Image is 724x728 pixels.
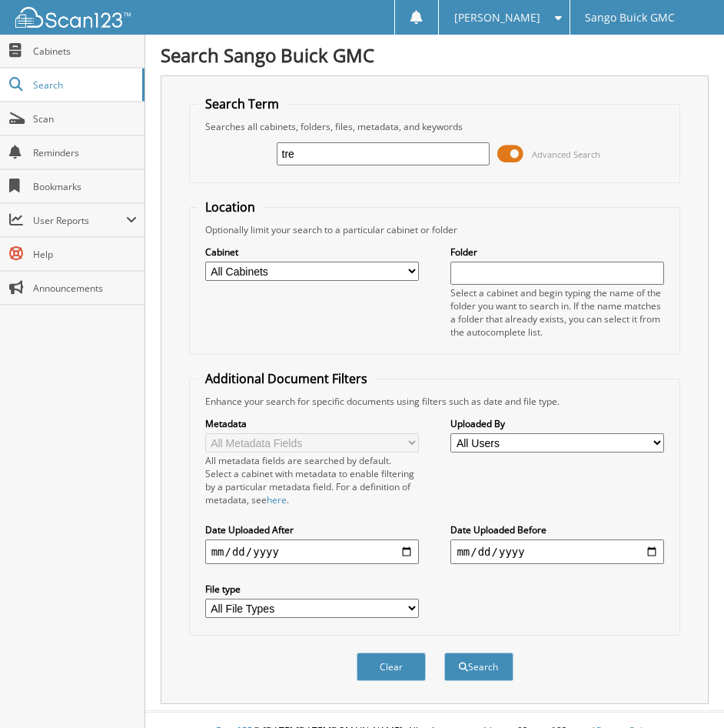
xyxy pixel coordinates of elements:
[33,180,137,193] span: Bookmarks
[205,454,419,506] div: All metadata fields are searched by default. Select a cabinet with metadata to enable filtering b...
[33,45,137,58] span: Cabinets
[15,7,131,28] img: scan123-logo-white.svg
[33,146,137,159] span: Reminders
[198,370,375,387] legend: Additional Document Filters
[450,523,664,536] label: Date Uploaded Before
[450,245,664,259] label: Folder
[205,417,419,430] label: Metadata
[205,245,419,259] label: Cabinet
[444,653,513,681] button: Search
[198,223,673,236] div: Optionally limit your search to a particular cabinet or folder
[161,42,709,68] h1: Search Sango Buick GMC
[33,282,137,295] span: Announcements
[450,417,664,430] label: Uploaded By
[450,539,664,564] input: end
[267,493,287,506] a: here
[357,653,426,681] button: Clear
[450,286,664,339] div: Select a cabinet and begin typing the name of the folder you want to search in. If the name match...
[33,214,126,227] span: User Reports
[532,149,600,160] span: Advanced Search
[33,248,137,261] span: Help
[198,95,287,112] legend: Search Term
[205,583,419,596] label: File type
[33,78,135,92] span: Search
[198,120,673,133] div: Searches all cabinets, folders, files, metadata, and keywords
[647,654,724,728] iframe: Chat Widget
[198,199,263,215] legend: Location
[205,539,419,564] input: start
[205,523,419,536] label: Date Uploaded After
[454,13,540,22] span: [PERSON_NAME]
[33,112,137,125] span: Scan
[198,395,673,408] div: Enhance your search for specific documents using filters such as date and file type.
[585,13,675,22] span: Sango Buick GMC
